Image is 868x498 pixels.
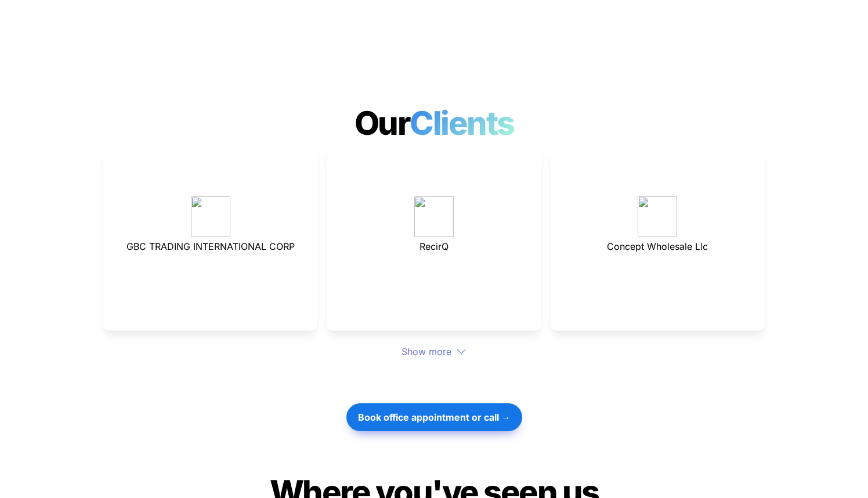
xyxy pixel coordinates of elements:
span: RecirQ [419,241,449,252]
strong: Book office appointment or call → [358,411,511,423]
span: Clients [410,103,520,143]
span: Concept Wholesale Llc [607,241,708,252]
a: Book office appointment or call → [346,397,522,437]
span: Our [355,103,410,143]
div: Show more [103,345,765,359]
button: Book office appointment or call → [346,403,522,431]
span: GBC TRADING INTERNATIONAL CORP [126,241,295,252]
